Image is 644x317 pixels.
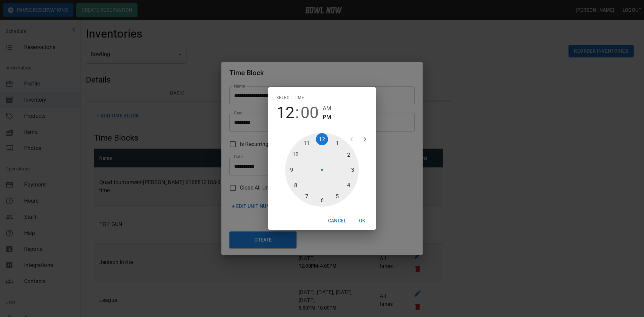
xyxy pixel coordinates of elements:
[276,103,294,122] button: 12
[358,133,372,146] button: open next view
[325,215,349,227] button: Cancel
[323,113,331,122] button: PM
[352,215,373,227] button: OK
[295,103,299,122] span: :
[276,93,304,103] span: Select time
[323,104,331,113] button: AM
[301,103,319,122] button: 00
